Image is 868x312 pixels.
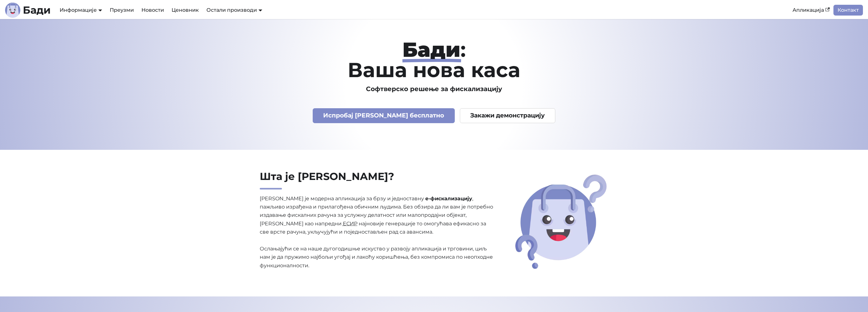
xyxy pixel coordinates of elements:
[206,7,262,13] a: Остали производи
[833,5,863,16] a: Контакт
[260,170,494,189] h2: Шта је [PERSON_NAME]?
[5,3,51,18] a: ЛогоБади
[106,5,138,16] a: Преузми
[343,221,357,227] abbr: Електронски систем за издавање рачуна
[60,7,102,13] a: Информације
[513,172,609,271] img: Шта је Бади?
[789,5,833,16] a: Апликација
[425,196,472,202] strong: е-фискализацију
[138,5,168,16] a: Новости
[5,3,20,18] img: Лого
[402,37,460,62] strong: Бади
[460,108,556,123] a: Закажи демонстрацију
[230,85,638,93] h3: Софтверско решење за фискализацију
[313,108,455,123] a: Испробај [PERSON_NAME] бесплатно
[168,5,203,16] a: Ценовник
[230,39,638,80] h1: : Ваша нова каса
[23,5,51,15] b: Бади
[260,195,494,270] p: [PERSON_NAME] је модерна апликација за брзу и једноставну , пажљиво израђена и прилагођена обични...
